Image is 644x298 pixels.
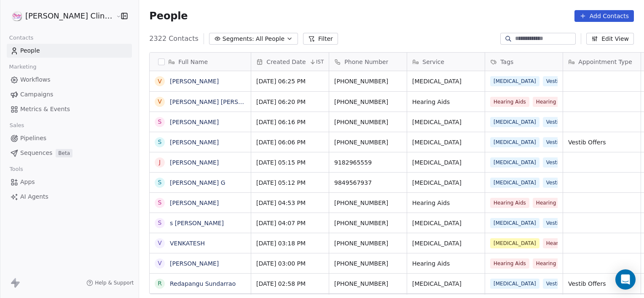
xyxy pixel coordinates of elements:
span: [MEDICAL_DATA] [412,138,480,146]
span: [MEDICAL_DATA] [490,76,539,86]
span: [PHONE_NUMBER] [334,199,402,207]
span: [DATE] 03:18 PM [256,239,324,247]
span: Contacts [5,32,37,44]
span: [MEDICAL_DATA] [412,219,480,227]
span: Workflows [20,75,51,84]
span: [MEDICAL_DATA] [412,118,480,126]
span: People [20,46,40,55]
div: grid [150,71,251,295]
span: [MEDICAL_DATA] [490,279,539,289]
span: 9182965559 [334,158,402,167]
a: Apps [7,175,132,189]
a: [PERSON_NAME] [170,78,219,85]
span: Vestib [543,137,565,147]
span: Segments: [223,35,254,43]
span: [DATE] 06:20 PM [256,98,324,106]
span: Hearing [533,198,559,208]
div: Service [407,53,485,71]
span: Apps [20,178,35,186]
span: Marketing [5,61,40,73]
span: [PHONE_NUMBER] [334,98,402,106]
button: Edit View [586,33,634,45]
div: Created DateIST [251,53,329,71]
a: [PERSON_NAME] G [170,179,225,186]
span: Hearing Aids [412,199,480,207]
div: Open Intercom Messenger [615,269,636,290]
span: Full Name [178,58,208,66]
span: Help & Support [95,279,134,286]
a: [PERSON_NAME] [PERSON_NAME] [170,98,270,105]
span: [DATE] 04:07 PM [256,219,324,227]
span: Metrics & Events [20,105,70,114]
span: [DATE] 06:16 PM [256,118,324,126]
span: Hearing [543,238,569,248]
span: [PHONE_NUMBER] [334,77,402,85]
span: Sales [6,119,28,132]
a: s [PERSON_NAME] [170,220,224,226]
span: AI Agents [20,192,48,201]
span: [PERSON_NAME] Clinic External [25,11,114,21]
a: [PERSON_NAME] [170,139,219,146]
div: Tags [485,53,563,71]
div: J [159,158,161,167]
span: Vestib [543,279,565,289]
span: [MEDICAL_DATA] [412,158,480,167]
div: S [158,138,162,146]
span: 9849567937 [334,178,402,187]
div: S [158,178,162,187]
span: Tools [6,163,27,176]
span: Campaigns [20,90,53,99]
a: Pipelines [7,131,132,145]
span: Hearing Aids [412,259,480,268]
span: [MEDICAL_DATA] [490,117,539,127]
button: [PERSON_NAME] Clinic External [10,9,110,23]
span: [MEDICAL_DATA] [412,77,480,85]
span: [MEDICAL_DATA] [412,239,480,247]
span: [MEDICAL_DATA] [490,137,539,147]
span: [DATE] 04:53 PM [256,199,324,207]
div: Phone Number [329,53,407,71]
a: [PERSON_NAME] [170,159,219,166]
span: [MEDICAL_DATA] [490,238,539,248]
span: All People [256,35,284,43]
div: R [158,279,162,288]
a: [PERSON_NAME] [170,260,219,267]
a: [PERSON_NAME] [170,200,219,206]
a: Workflows [7,73,132,87]
a: People [7,44,132,58]
span: [MEDICAL_DATA] [412,178,480,187]
span: People [149,10,188,22]
span: Hearing Aids [490,198,529,208]
div: Full Name [150,53,251,71]
span: Vestib Offers [568,138,636,146]
span: Vestib [543,76,565,86]
a: VENKATESH [170,240,205,247]
div: V [158,259,162,268]
span: [DATE] 03:00 PM [256,259,324,268]
div: V [158,239,162,247]
span: Hearing Aids [490,258,529,269]
span: Hearing Aids [490,97,529,107]
span: [MEDICAL_DATA] [412,279,480,288]
span: [PHONE_NUMBER] [334,239,402,247]
span: Vestib [543,178,565,188]
span: [MEDICAL_DATA] [490,218,539,228]
span: [DATE] 06:06 PM [256,138,324,146]
div: Appointment Type [563,53,641,71]
div: V [158,97,162,106]
span: [MEDICAL_DATA] [490,157,539,168]
a: Help & Support [86,279,134,286]
button: Filter [303,33,338,45]
span: [DATE] 05:15 PM [256,158,324,167]
span: 2322 Contacts [149,34,198,44]
div: S [158,117,162,126]
img: RASYA-Clinic%20Circle%20icon%20Transparent.png [12,11,22,21]
span: IST [316,59,324,65]
span: Created Date [266,58,306,66]
span: Hearing [533,258,559,269]
div: S [158,198,162,207]
span: Beta [56,149,72,157]
span: Hearing Aids [412,98,480,106]
span: Sequences [20,149,52,157]
a: Metrics & Events [7,102,132,116]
